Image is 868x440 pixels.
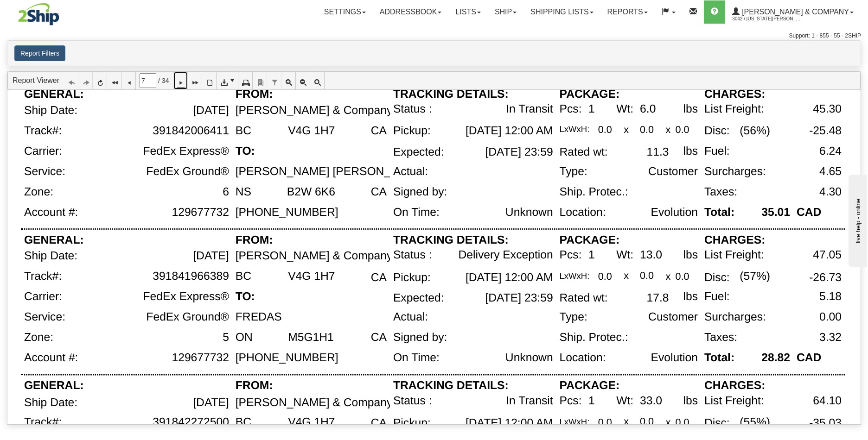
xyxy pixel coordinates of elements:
a: Addressbook [373,0,449,24]
div: PACKAGE: [560,234,620,247]
div: 35.01 [761,206,790,219]
div: V4G 1H7 [288,270,335,283]
div: x [624,270,629,281]
div: x [666,271,671,282]
div: FREDAS [236,311,282,324]
div: Signed by: [393,331,447,344]
button: Report Filters [14,45,65,61]
div: Actual: [393,311,428,324]
div: Location: [560,352,606,365]
div: lbs [683,290,698,303]
div: [DATE] [193,104,229,117]
div: [PERSON_NAME] & Company Ltd. [236,104,415,117]
div: 391842272500 [153,416,229,429]
div: Fuel: [704,145,730,158]
span: [PERSON_NAME] & Company [740,8,849,16]
div: 6 [223,185,229,198]
div: Ship. Protec.: [560,331,628,344]
div: Type: [560,165,587,178]
div: 1 [588,249,595,262]
div: 64.10 [813,395,842,408]
div: BC [236,416,251,429]
div: GENERAL: [24,88,84,101]
div: [DATE] [193,250,229,263]
a: Reports [600,0,655,24]
div: FROM: [236,234,273,247]
div: 4.65 [819,165,842,178]
div: PACKAGE: [560,379,620,392]
div: Rated wt: [560,146,608,159]
div: GENERAL: [24,379,84,392]
div: Pickup: [393,417,431,430]
div: 0.0 [640,416,654,427]
a: Lists [448,0,487,24]
div: Zone: [24,185,53,198]
div: 0.0 [640,125,654,135]
div: FedEx Ground® [146,311,229,324]
div: Status : [393,249,432,262]
div: M5G1H1 [288,331,334,344]
div: 11.3 [647,146,669,159]
div: Taxes: [704,331,737,344]
div: NS [236,185,251,198]
div: CHARGES: [704,88,766,101]
div: 391842006411 [153,125,229,138]
div: 0.00 [819,311,842,324]
div: 0.0 [640,270,654,281]
div: x [666,125,671,135]
div: TO: [236,145,255,158]
div: [DATE] [193,396,229,409]
a: Settings [317,0,373,24]
div: lbs [683,103,698,116]
div: GENERAL: [24,234,84,247]
div: Ship. Protec.: [560,185,628,198]
div: 4.30 [819,185,842,198]
iframe: chat widget [847,173,867,267]
div: 33.0 [640,395,662,408]
div: (57%) [740,270,770,283]
div: Zone: [24,331,53,344]
div: 5 [223,331,229,344]
div: Total: [704,352,734,365]
div: Unknown [505,352,553,365]
div: FedEx Express® [143,290,229,303]
div: (55%) [740,416,770,429]
div: TRACKING DETAILS: [393,379,509,392]
div: x [624,125,629,135]
div: [DATE] 12:00 AM [466,125,553,138]
div: Service: [24,165,65,178]
div: CHARGES: [704,379,766,392]
div: Ship Date: [24,396,77,409]
div: Evolution [651,206,698,219]
a: Zoom Out [296,72,310,89]
div: Carrier: [24,145,62,158]
a: Last Page [188,72,202,89]
div: live help - online [7,8,86,15]
div: Disc: [704,271,730,284]
div: List Freight: [704,249,764,262]
div: FedEx Ground® [146,165,229,178]
div: Evolution [651,352,698,365]
div: Customer [648,311,698,324]
div: Account #: [24,352,78,365]
div: 0.0 [598,417,612,427]
div: [PHONE_NUMBER] [236,206,338,219]
div: CA [371,185,387,198]
div: FROM: [236,88,273,101]
div: In Transit [506,103,553,116]
div: In Transit [506,395,553,408]
div: [PHONE_NUMBER] [236,352,338,365]
div: FROM: [236,379,273,392]
div: CA [371,125,387,138]
div: 3.32 [819,331,842,344]
div: 0.0 [598,271,612,282]
div: 129677732 [172,352,229,365]
div: Surcharges: [704,165,766,178]
span: 34 [162,76,169,85]
div: Rated wt: [560,292,608,305]
div: List Freight: [704,103,764,116]
a: First Page [107,72,121,89]
span: / [158,76,160,85]
div: Expected: [393,146,444,159]
div: 6.24 [819,145,842,158]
